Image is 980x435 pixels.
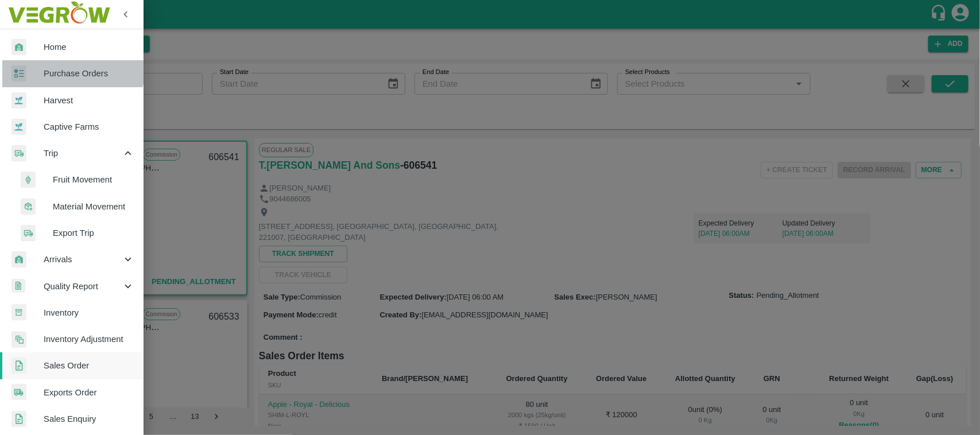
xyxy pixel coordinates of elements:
[11,92,26,109] img: harvest
[53,173,134,186] span: Fruit Movement
[44,121,134,133] span: Captive Farms
[44,147,122,160] span: Trip
[21,225,36,242] img: delivery
[11,358,26,374] img: sales
[11,331,26,348] img: inventory
[44,280,122,293] span: Quality Report
[9,220,144,246] a: deliveryExport Trip
[44,333,134,345] span: Inventory Adjustment
[44,67,134,80] span: Purchase Orders
[11,118,26,135] img: harvest
[11,411,26,428] img: sales
[9,193,144,220] a: materialMaterial Movement
[11,145,26,162] img: delivery
[21,198,36,215] img: material
[44,253,122,266] span: Arrivals
[53,227,134,239] span: Export Trip
[11,39,26,56] img: whArrival
[44,386,134,399] span: Exports Order
[44,359,134,372] span: Sales Order
[44,413,134,425] span: Sales Enquiry
[44,306,134,319] span: Inventory
[11,251,26,268] img: whArrival
[11,384,26,401] img: shipments
[9,166,144,193] a: fruitFruit Movement
[11,65,26,82] img: reciept
[11,279,25,293] img: qualityReport
[44,94,134,107] span: Harvest
[44,41,134,53] span: Home
[53,200,134,213] span: Material Movement
[11,304,26,321] img: whInventory
[21,172,36,188] img: fruit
